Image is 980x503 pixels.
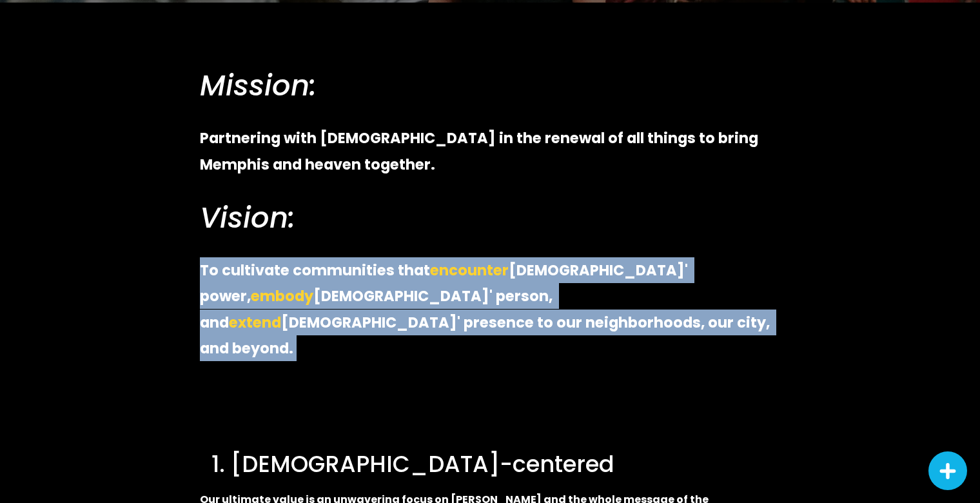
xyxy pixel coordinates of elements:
strong: Partnering with [DEMOGRAPHIC_DATA] in the renewal of all things to bring Memphis and heaven toget... [200,128,761,174]
em: Vision: [200,197,295,238]
strong: embody [251,286,313,306]
strong: encounter [430,260,509,281]
strong: To cultivate communities that [200,260,430,281]
h3: [DEMOGRAPHIC_DATA]-centered [226,449,780,480]
strong: extend [229,312,281,333]
strong: [DEMOGRAPHIC_DATA]' person, and [200,286,556,332]
em: Mission: [200,65,317,106]
strong: [DEMOGRAPHIC_DATA]' presence to our neighborhoods, our city, and beyond. [200,312,773,359]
